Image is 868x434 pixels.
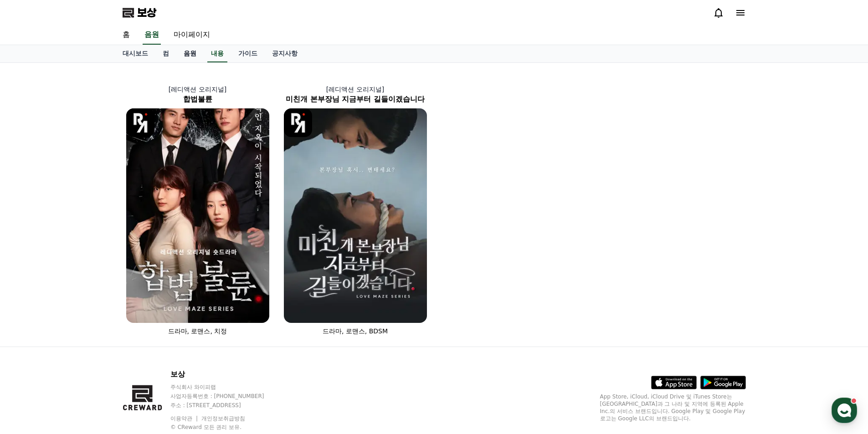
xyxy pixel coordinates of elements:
[83,303,94,310] span: 대화
[170,370,185,378] font: 보상
[115,26,137,45] a: 홈
[163,50,169,57] font: 컴
[123,5,156,20] a: 보상
[238,50,257,57] font: 가이드
[3,289,60,311] a: 홈
[115,45,155,62] a: 대시보드
[170,424,241,430] font: © CReward 모든 권리 보유.
[176,45,204,62] a: 음원
[60,289,118,311] a: 대화
[265,45,305,62] a: 공지사항
[201,415,245,422] a: 개인정보취급방침
[277,94,434,105] h2: 미친개 본부장님 지금부터 길들이겠습니다
[29,302,34,310] span: 홈
[284,108,313,137] img: [object Object] Logo
[126,108,155,137] img: [object Object] Logo
[123,50,148,57] font: 대시보드
[323,327,388,335] span: 드라마, 로맨스, BDSM
[170,393,264,399] font: 사업자등록번호 : [PHONE_NUMBER]
[272,50,298,57] font: 공지사항
[143,26,161,45] a: 음원
[174,30,210,39] font: 마이페이지
[211,50,224,57] font: 내용
[119,94,277,105] h2: 합법불륜
[170,415,192,422] font: 이용약관
[170,415,199,422] a: 이용약관
[141,302,152,310] span: 설정
[119,77,277,343] a: [레디액션 오리지널] 합법불륜 합법불륜 [object Object] Logo 드라마, 로맨스, 치정
[144,30,159,39] font: 음원
[166,26,217,45] a: 마이페이지
[126,108,269,323] img: 합법불륜
[284,108,427,323] img: 미친개 본부장님 지금부터 길들이겠습니다
[184,50,196,57] font: 음원
[118,289,175,311] a: 설정
[168,327,227,335] span: 드라마, 로맨스, 치정
[277,77,434,343] a: [레디액션 오리지널] 미친개 본부장님 지금부터 길들이겠습니다 미친개 본부장님 지금부터 길들이겠습니다 [object Object] Logo 드라마, 로맨스, BDSM
[123,30,130,39] font: 홈
[137,6,156,19] font: 보상
[600,393,745,422] font: App Store, iCloud, iCloud Drive 및 iTunes Store는 [GEOGRAPHIC_DATA]과 그 나라 및 지역에 등록된 Apple Inc.의 서비스...
[155,45,176,62] a: 컴
[231,45,265,62] a: 가이드
[170,402,241,408] font: 주소 : [STREET_ADDRESS]
[119,85,277,94] p: [레디액션 오리지널]
[277,85,434,94] p: [레디액션 오리지널]
[170,384,216,390] font: 주식회사 와이피랩
[207,45,227,62] a: 내용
